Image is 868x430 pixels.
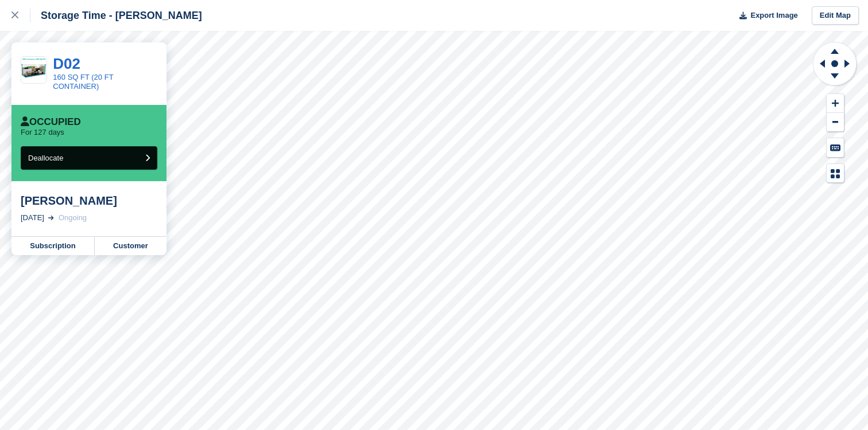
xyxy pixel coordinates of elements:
div: [PERSON_NAME] [21,194,157,208]
button: Zoom In [827,94,844,113]
a: Customer [95,237,166,255]
button: Deallocate [21,146,157,170]
img: arrow-right-light-icn-cde0832a797a2874e46488d9cf13f60e5c3a73dbe684e267c42b8395dfbc2abf.svg [48,216,54,220]
a: Subscription [11,237,95,255]
span: Export Image [750,10,797,21]
a: Edit Map [812,6,859,25]
button: Map Legend [827,164,844,183]
p: For 127 days [21,128,64,137]
div: Storage Time - [PERSON_NAME] [30,9,202,22]
div: Ongoing [59,212,87,224]
div: Occupied [21,116,81,128]
img: 10ft%20Container%20(80%20SQ%20FT)%20(1).png [21,57,46,83]
button: Keyboard Shortcuts [827,138,844,157]
button: Zoom Out [827,113,844,132]
span: Deallocate [28,154,63,162]
div: [DATE] [21,212,44,224]
button: Export Image [733,6,798,25]
a: D02 [53,55,80,72]
a: 160 SQ FT (20 FT CONTAINER) [53,73,113,91]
